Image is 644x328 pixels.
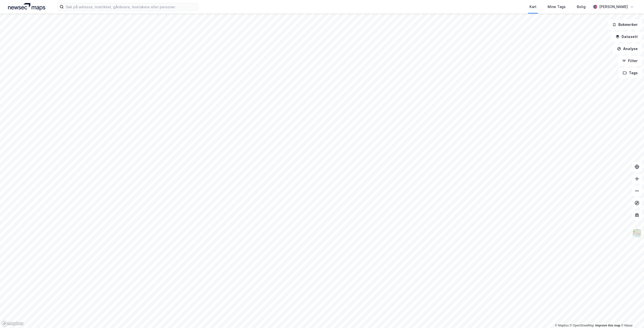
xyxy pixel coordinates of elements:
button: Filter [618,56,642,66]
button: Datasett [611,32,642,42]
img: Z [632,228,642,238]
a: OpenStreetMap [570,324,594,327]
img: logo.a4113a55bc3d86da70a041830d287a7e.svg [8,3,45,11]
div: Kontrollprogram for chat [619,304,644,328]
div: [PERSON_NAME] [599,4,628,10]
a: Improve this map [595,324,620,327]
button: Bokmerker [608,20,642,30]
button: Tags [619,68,642,78]
div: Bolig [577,4,586,10]
div: Mine Tags [548,4,566,10]
button: Analyse [613,44,642,54]
a: Mapbox [555,324,569,327]
iframe: Chat Widget [619,304,644,328]
a: Mapbox homepage [2,321,24,326]
input: Søk på adresse, matrikkel, gårdeiere, leietakere eller personer [64,3,198,11]
div: Kart [529,4,536,10]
